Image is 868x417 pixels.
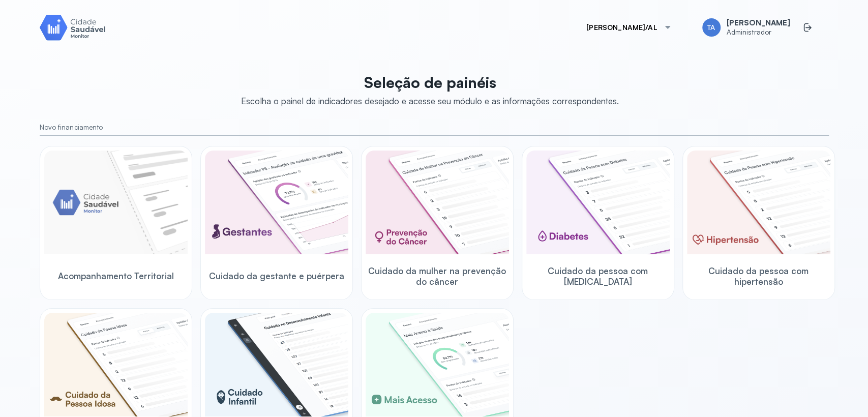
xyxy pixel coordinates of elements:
[574,17,683,38] button: [PERSON_NAME]/AL
[687,151,830,254] img: hypertension.png
[58,271,174,281] span: Acompanhamento Territorial
[205,151,348,254] img: pregnants.png
[40,123,829,132] small: Novo financiamento
[727,28,790,37] span: Administrador
[241,73,619,92] p: Seleção de painéis
[241,96,619,106] div: Escolha o painel de indicadores desejado e acesse seu módulo e as informações correspondentes.
[687,265,830,287] span: Cuidado da pessoa com hipertensão
[209,271,344,281] span: Cuidado da gestante e puérpera
[366,313,509,416] img: healthcare-greater-access.png
[366,265,509,287] span: Cuidado da mulher na prevenção do câncer
[205,313,348,416] img: child-development.png
[526,151,670,254] img: diabetics.png
[44,313,188,416] img: elderly.png
[366,151,509,254] img: woman-cancer-prevention-care.png
[44,151,188,254] img: placeholder-module-ilustration.png
[707,23,715,32] span: TA
[727,18,790,28] span: [PERSON_NAME]
[526,265,670,287] span: Cuidado da pessoa com [MEDICAL_DATA]
[40,13,106,42] img: Logotipo do produto Monitor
